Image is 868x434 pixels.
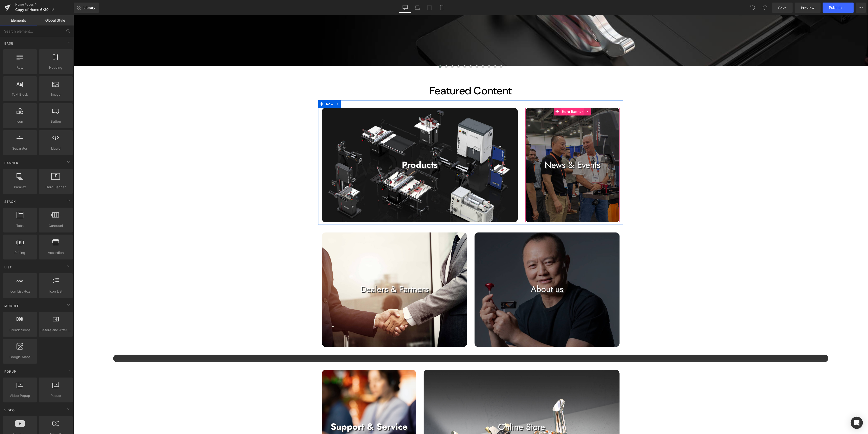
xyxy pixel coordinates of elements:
[452,143,546,156] p: News & Events
[15,8,49,12] span: Copy of Home 6-30
[760,3,770,13] button: Redo
[5,119,35,124] span: Icon
[411,3,423,13] a: Laptop
[423,3,436,13] a: Tablet
[436,3,448,13] a: Mobile
[83,5,95,10] span: Library
[248,268,393,280] p: Dealers & Partners
[4,199,16,204] span: Stack
[15,3,74,7] a: Home Pages
[856,3,866,13] button: More
[4,408,15,413] span: Video
[5,354,35,360] span: Google Maps
[257,405,334,418] strong: Support & Service
[5,65,35,70] span: Row
[4,369,17,374] span: Popup
[4,265,12,270] span: List
[40,119,71,124] span: Button
[350,406,546,418] p: Online Store
[40,184,71,190] span: Hero Banner
[40,146,71,151] span: Liquid
[5,92,35,97] span: Text Block
[40,223,71,228] span: Carousel
[5,146,35,151] span: Separator
[5,250,35,255] span: Pricing
[748,3,758,13] button: Undo
[5,289,35,294] span: Icon List Hoz
[40,250,71,255] span: Accordion
[5,184,35,190] span: Parallax
[401,268,546,280] p: About us
[4,41,14,46] span: Base
[74,3,99,13] a: New Library
[5,223,35,228] span: Tabs
[829,6,842,10] span: Publish
[778,5,787,10] span: Save
[511,93,518,100] a: Expand / Collapse
[5,393,35,398] span: Video Popup
[801,5,815,10] span: Preview
[399,3,411,13] a: Desktop
[40,393,71,398] span: Popup
[4,303,20,308] span: Module
[851,417,863,429] div: Open Intercom Messenger
[329,143,364,156] strong: Products
[40,92,71,97] span: Image
[251,85,261,93] span: Row
[37,15,74,25] a: Global Style
[5,327,35,333] span: Breadcrumbs
[795,3,821,13] a: Preview
[40,289,71,294] span: Icon List
[261,85,268,93] a: Expand / Collapse
[40,65,71,70] span: Heading
[40,327,71,333] span: Before and After Images
[487,93,511,100] span: Hero Banner
[823,3,854,13] button: Publish
[4,161,19,165] span: Banner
